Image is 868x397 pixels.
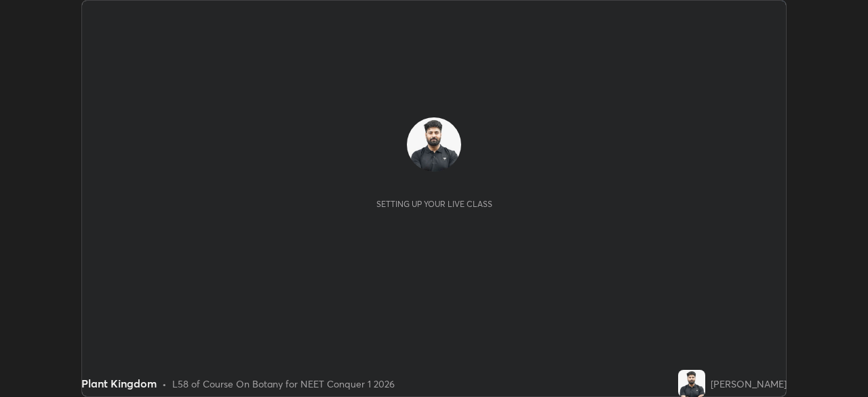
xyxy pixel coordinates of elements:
[407,117,461,172] img: d2d996f5197e45bfbb355c755dfad50d.jpg
[162,377,167,391] div: •
[172,377,395,391] div: L58 of Course On Botany for NEET Conquer 1 2026
[81,375,157,392] div: Plant Kingdom
[678,370,705,397] img: d2d996f5197e45bfbb355c755dfad50d.jpg
[376,199,492,209] div: Setting up your live class
[711,377,787,391] div: [PERSON_NAME]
